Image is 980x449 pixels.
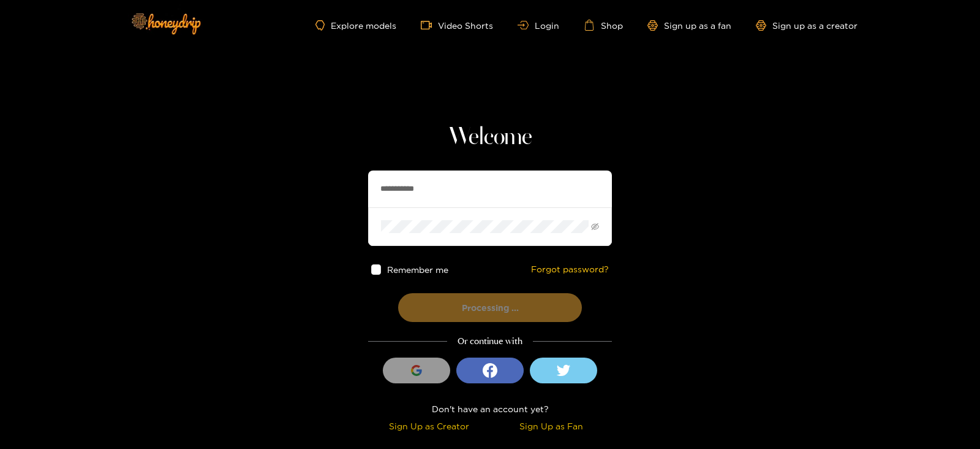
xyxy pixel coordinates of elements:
[531,264,609,275] a: Forgot password?
[315,20,396,31] a: Explore models
[493,419,609,433] div: Sign Up as Fan
[368,123,612,152] h1: Welcome
[421,20,493,31] a: Video Shorts
[368,334,612,348] div: Or continue with
[368,402,612,416] div: Don't have an account yet?
[388,265,449,274] span: Remember me
[421,20,438,31] span: video-camera
[518,21,559,30] a: Login
[756,20,858,31] a: Sign up as a creator
[591,223,599,231] span: eye-invisible
[647,20,731,31] a: Sign up as a fan
[398,293,582,322] button: Processing ...
[371,419,487,433] div: Sign Up as Creator
[584,20,623,31] a: Shop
